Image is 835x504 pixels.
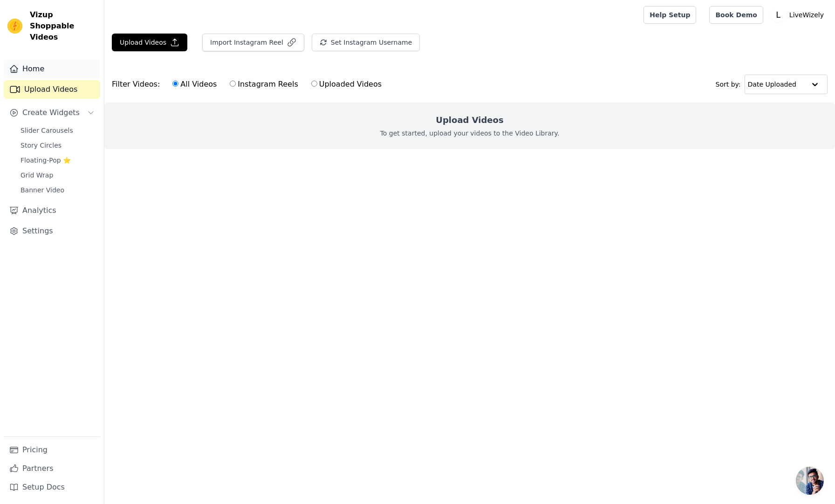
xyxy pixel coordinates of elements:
[4,222,100,240] a: Settings
[172,78,217,90] label: All Videos
[4,478,100,497] a: Setup Docs
[30,9,96,43] span: Vizup Shoppable Videos
[796,467,824,495] a: Open chat
[4,459,100,478] a: Partners
[4,80,100,99] a: Upload Videos
[709,6,763,24] a: Book Demo
[202,34,304,51] button: Import Instagram Reel
[21,170,53,180] span: Grid Wrap
[15,139,100,152] a: Story Circles
[4,201,100,220] a: Analytics
[21,156,71,165] span: Floating-Pop ⭐
[112,74,387,95] div: Filter Videos:
[15,184,100,197] a: Banner Video
[21,185,64,195] span: Banner Video
[4,441,100,459] a: Pricing
[15,154,100,167] a: Floating-Pop ⭐
[15,169,100,182] a: Grid Wrap
[21,126,73,135] span: Slider Carousels
[229,78,298,90] label: Instagram Reels
[311,78,382,90] label: Uploaded Videos
[776,10,780,20] text: L
[436,114,503,127] h2: Upload Videos
[786,7,828,23] p: LiveWizely
[716,75,828,94] div: Sort by:
[311,81,317,87] input: Uploaded Videos
[21,141,62,150] span: Story Circles
[230,81,236,87] input: Instagram Reels
[7,19,22,34] img: Vizup
[380,129,560,138] p: To get started, upload your videos to the Video Library.
[15,124,100,137] a: Slider Carousels
[4,60,100,78] a: Home
[22,107,80,118] span: Create Widgets
[4,103,100,122] button: Create Widgets
[312,34,420,51] button: Set Instagram Username
[172,81,178,87] input: All Videos
[643,6,696,24] a: Help Setup
[771,7,828,23] button: L LiveWizely
[112,34,187,51] button: Upload Videos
